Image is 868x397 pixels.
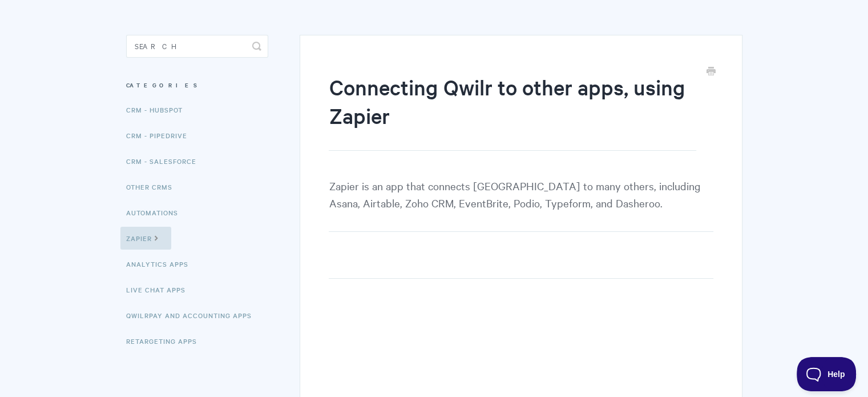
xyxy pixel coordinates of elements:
[126,124,196,147] a: CRM - Pipedrive
[126,150,205,173] a: CRM - Salesforce
[126,75,268,95] h3: Categories
[126,278,194,301] a: Live Chat Apps
[797,357,857,391] iframe: Toggle Customer Support
[126,201,187,224] a: Automations
[329,73,696,151] h1: Connecting Qwilr to other apps, using Zapier
[126,35,268,58] input: Search
[706,66,716,78] a: Print this Article
[126,252,197,275] a: Analytics Apps
[126,98,191,121] a: CRM - HubSpot
[126,175,181,198] a: Other CRMs
[126,304,260,327] a: QwilrPay and Accounting Apps
[126,330,205,352] a: Retargeting Apps
[120,227,171,250] a: Zapier
[329,177,713,232] p: Zapier is an app that connects [GEOGRAPHIC_DATA] to many others, including Asana, Airtable, Zoho ...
